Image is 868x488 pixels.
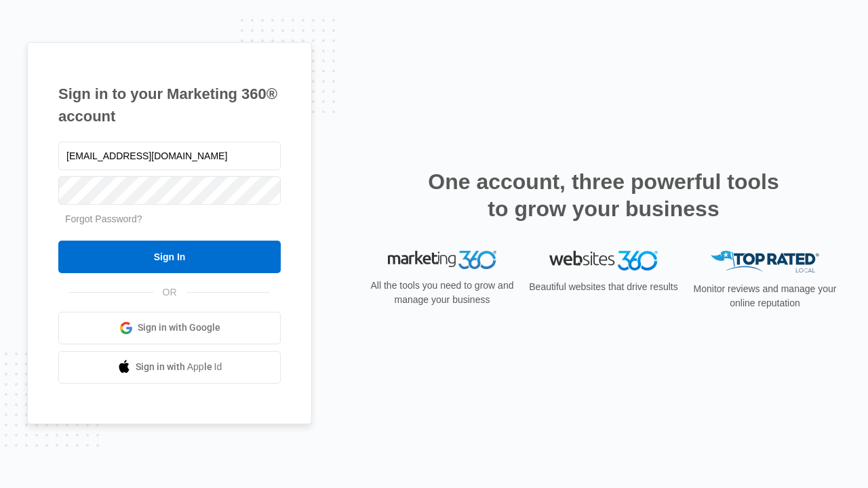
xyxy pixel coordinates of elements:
[388,251,496,270] img: Marketing 360
[58,312,281,344] a: Sign in with Google
[689,282,841,310] p: Monitor reviews and manage your online reputation
[528,280,679,294] p: Beautiful websites that drive results
[136,360,222,374] span: Sign in with Apple Id
[549,251,658,270] img: Websites 360
[58,83,281,127] h1: Sign in to your Marketing 360® account
[58,351,281,384] a: Sign in with Apple Id
[58,142,281,170] input: Email
[58,241,281,273] input: Sign In
[424,168,783,222] h2: One account, three powerful tools to grow your business
[65,213,142,224] a: Forgot Password?
[366,279,518,307] p: All the tools you need to grow and manage your business
[153,285,186,300] span: OR
[138,321,220,335] span: Sign in with Google
[711,251,819,273] img: Top Rated Local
